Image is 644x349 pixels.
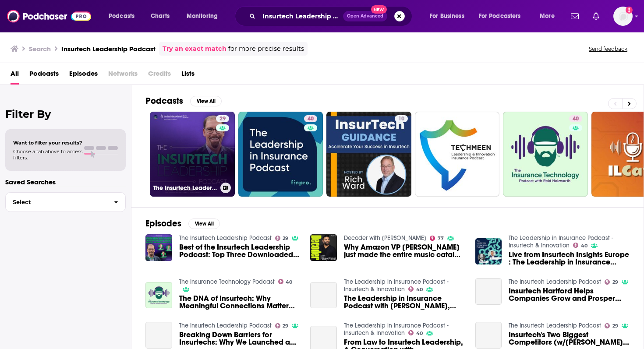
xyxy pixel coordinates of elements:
[344,234,426,242] a: Decoder with Nilay Patel
[163,44,226,54] a: Try an exact match
[29,45,51,53] h3: Search
[567,9,582,24] a: Show notifications dropdown
[179,234,272,242] a: The Insurtech Leadership Podcast
[344,243,465,258] a: Why Amazon VP Steve Boom just made the entire music catalog free with Prime
[153,184,217,192] h3: The Insurtech Leadership Podcast
[569,115,582,122] a: 40
[180,9,229,23] button: open menu
[347,14,383,18] span: Open Advanced
[344,243,465,258] span: Why Amazon VP [PERSON_NAME] just made the entire music catalog free with Prime
[509,322,601,329] a: The Insurtech Leadership Podcast
[344,278,449,293] a: The Leadership in Insurance Podcast - Insurtech & Innovation
[145,218,220,229] a: EpisodesView All
[145,282,172,309] img: The DNA of Insurtech: Why Meaningful Connections Matter with Mike Albert and Allan Egbert
[416,331,423,335] span: 40
[219,115,226,123] span: 29
[612,324,618,328] span: 29
[626,7,633,14] svg: Add a profile image
[145,322,172,349] a: Breaking Down Barriers for Insurtechs: Why We Launched a Non-Profit Industry Association (w/Bob S...
[343,11,387,21] button: Open AdvancedNew
[145,9,175,23] a: Charts
[304,115,317,122] a: 40
[613,7,633,26] span: Logged in as kkitamorn
[109,10,134,22] span: Podcasts
[613,7,633,26] img: User Profile
[430,10,464,22] span: For Business
[179,331,300,346] a: Breaking Down Barriers for Insurtechs: Why We Launched a Non-Profit Industry Association (w/Bob S...
[187,10,218,22] span: Monitoring
[605,279,618,285] a: 29
[310,234,337,261] img: Why Amazon VP Steve Boom just made the entire music catalog free with Prime
[509,251,630,266] a: Live from Insurtech Insights Europe : The Leadership in Insurance Podcast with V8, CEO of Resilence
[573,243,587,248] a: 40
[509,287,630,302] span: Insurtech Hartford Helps Companies Grow and Prosper (w/[PERSON_NAME], Insurtech Hartford and AXA-XL)
[475,238,502,265] img: Live from Insurtech Insights Europe : The Leadership in Insurance Podcast with V8, CEO of Resilence
[283,324,288,328] span: 29
[29,67,59,85] a: Podcasts
[5,108,126,120] h2: Filter By
[534,9,566,23] button: open menu
[581,244,587,248] span: 40
[613,7,633,26] button: Show profile menu
[573,115,579,123] span: 40
[275,323,289,328] a: 29
[398,115,404,123] span: 10
[216,115,229,122] a: 29
[395,115,408,122] a: 10
[145,95,183,106] h2: Podcasts
[509,278,601,286] a: The Insurtech Leadership Podcast
[243,6,421,26] div: Search podcasts, credits, & more...
[13,140,82,146] span: Want to filter your results?
[103,9,146,23] button: open menu
[145,95,222,106] a: PodcastsView All
[286,280,292,284] span: 40
[438,236,444,240] span: 77
[424,9,475,23] button: open menu
[371,5,387,14] span: New
[475,322,502,349] a: Insurtech's Two Biggest Competitors (w/Jim Dwane, CRO Bolt Solutions Inc.)
[259,9,343,23] input: Search podcasts, credits, & more...
[479,10,521,22] span: For Podcasters
[275,236,289,241] a: 29
[11,67,19,85] a: All
[344,295,465,310] span: The Leadership in Insurance Podcast with [PERSON_NAME], CEO of Five Sigma : Live from Insurtech I...
[69,67,98,85] a: Episodes
[179,243,300,258] a: Best of the Insurtech Leadership Podcast: Top Three Downloaded Episodes Featuring Tech, Investmen...
[7,8,91,25] img: Podchaser - Follow, Share and Rate Podcasts
[540,10,555,22] span: More
[344,322,449,337] a: The Leadership in Insurance Podcast - Insurtech & Innovation
[108,67,138,85] span: Networks
[503,112,588,197] a: 40
[509,234,613,249] a: The Leadership in Insurance Podcast - Insurtech & Innovation
[148,67,171,85] span: Credits
[145,234,172,261] a: Best of the Insurtech Leadership Podcast: Top Three Downloaded Episodes Featuring Tech, Investmen...
[13,148,82,161] span: Choose a tab above to access filters.
[179,295,300,310] a: The DNA of Insurtech: Why Meaningful Connections Matter with Mike Albert and Allan Egbert
[6,199,107,205] span: Select
[416,288,423,292] span: 40
[228,44,304,54] span: for more precise results
[509,331,630,346] span: Insurtech's Two Biggest Competitors (w/[PERSON_NAME], CRO Bolt Solutions Inc.)
[326,112,411,197] a: 10
[430,236,444,241] a: 77
[473,9,534,23] button: open menu
[5,192,126,212] button: Select
[179,278,275,286] a: The Insurance Technology Podcast
[509,331,630,346] a: Insurtech's Two Biggest Competitors (w/Jim Dwane, CRO Bolt Solutions Inc.)
[589,9,603,24] a: Show notifications dropdown
[181,67,195,85] span: Lists
[190,96,222,106] button: View All
[344,295,465,310] a: The Leadership in Insurance Podcast with Oded Barak, CEO of Five Sigma : Live from Insurtech Insi...
[179,322,272,329] a: The Insurtech Leadership Podcast
[188,219,220,229] button: View All
[283,236,288,240] span: 29
[586,45,630,53] button: Send feedback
